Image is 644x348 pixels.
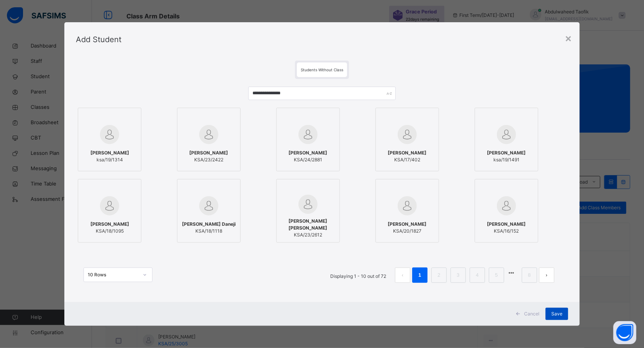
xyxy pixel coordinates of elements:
li: 5 [489,268,504,283]
img: default.svg [199,196,218,215]
span: [PERSON_NAME] [90,221,129,228]
a: 4 [474,270,481,280]
li: 2 [431,268,447,283]
span: [PERSON_NAME] [388,149,426,156]
li: 1 [412,268,428,283]
span: KSA/17/402 [388,156,426,163]
li: 向后 5 页 [506,268,517,278]
span: KSA/23/2612 [280,231,336,238]
span: [PERSON_NAME] [388,221,426,228]
img: default.svg [199,125,218,144]
a: 2 [435,270,442,280]
li: 3 [451,268,466,283]
span: [PERSON_NAME] [90,149,129,156]
span: KSA/18/1118 [182,228,236,235]
li: 8 [522,268,537,283]
a: 5 [493,270,500,280]
div: 10 Rows [88,271,138,278]
img: default.svg [398,125,417,144]
span: KSA/24/2881 [289,156,328,163]
span: KSA/16/152 [487,228,526,235]
button: Open asap [613,321,636,344]
span: KSA/18/1095 [90,228,129,235]
span: [PERSON_NAME] [487,221,526,228]
span: Cancel [524,310,539,317]
span: Students Without Class [301,67,343,72]
img: default.svg [298,125,318,144]
img: default.svg [398,196,417,215]
span: [PERSON_NAME] [PERSON_NAME] [280,218,336,231]
span: [PERSON_NAME] [487,149,526,156]
span: ksa/19/1491 [487,156,526,163]
img: default.svg [100,125,119,144]
span: KSA/23/2422 [190,156,228,163]
li: 下一页 [539,268,554,283]
button: next page [539,268,554,283]
span: KSA/20/1827 [388,228,426,235]
li: Displaying 1 - 10 out of 72 [324,268,392,283]
img: default.svg [298,195,318,214]
span: [PERSON_NAME] Daneji [182,221,236,228]
li: 上一页 [395,268,410,283]
span: Save [551,310,562,317]
span: ksa/19/1314 [90,156,129,163]
button: prev page [395,268,410,283]
span: Add Student [76,35,121,44]
li: 4 [470,268,485,283]
img: default.svg [497,196,516,215]
img: default.svg [100,196,119,215]
a: 3 [454,270,462,280]
img: default.svg [497,125,516,144]
a: 1 [416,270,423,280]
span: [PERSON_NAME] [289,149,328,156]
a: 8 [526,270,533,280]
div: × [565,30,572,46]
span: [PERSON_NAME] [190,149,228,156]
